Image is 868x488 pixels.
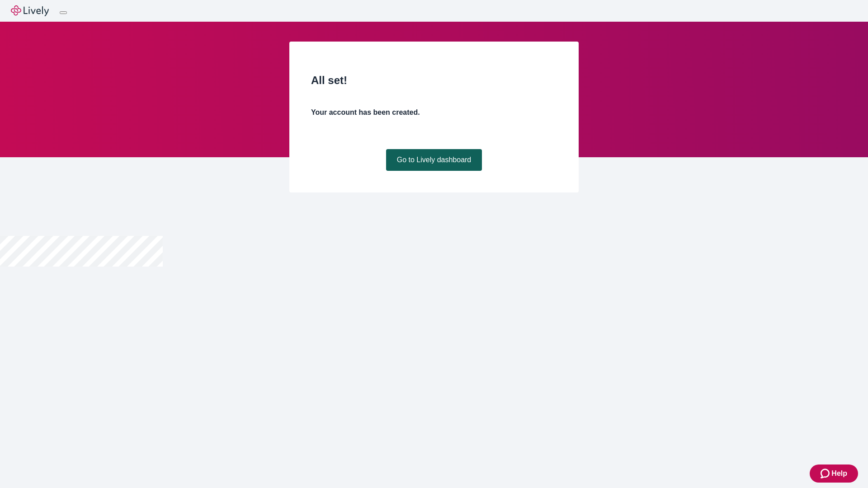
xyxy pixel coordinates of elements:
h4: Your account has been created. [311,107,557,118]
a: Go to Lively dashboard [386,149,482,171]
button: Zendesk support iconHelp [810,465,858,483]
h2: All set! [311,72,557,89]
img: Lively [11,5,49,16]
svg: Zendesk support icon [821,468,831,479]
span: Help [831,468,847,479]
button: Log out [60,11,67,14]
